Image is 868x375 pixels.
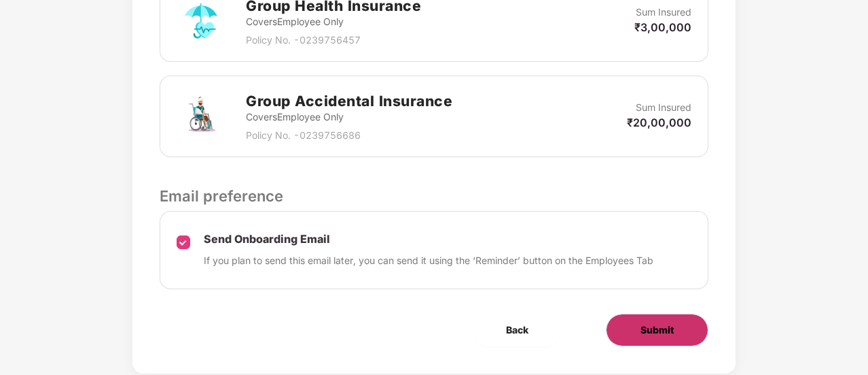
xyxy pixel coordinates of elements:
[636,100,691,115] p: Sum Insured
[246,110,452,125] p: Covers Employee Only
[246,90,452,112] h2: Group Accidental Insurance
[627,115,691,130] p: ₹20,00,000
[204,253,653,268] p: If you plan to send this email later, you can send it using the ‘Reminder’ button on the Employee...
[246,128,452,143] p: Policy No. - 0239756686
[640,323,674,338] span: Submit
[246,14,421,29] p: Covers Employee Only
[246,33,421,48] p: Policy No. - 0239756457
[634,20,691,35] p: ₹3,00,000
[177,92,225,141] img: svg+xml;base64,PHN2ZyB4bWxucz0iaHR0cDovL3d3dy53My5vcmcvMjAwMC9zdmciIHdpZHRoPSI3MiIgaGVpZ2h0PSI3Mi...
[636,5,691,20] p: Sum Insured
[506,323,528,338] span: Back
[472,314,562,346] button: Back
[204,232,653,246] p: Send Onboarding Email
[160,184,708,208] p: Email preference
[606,314,708,346] button: Submit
